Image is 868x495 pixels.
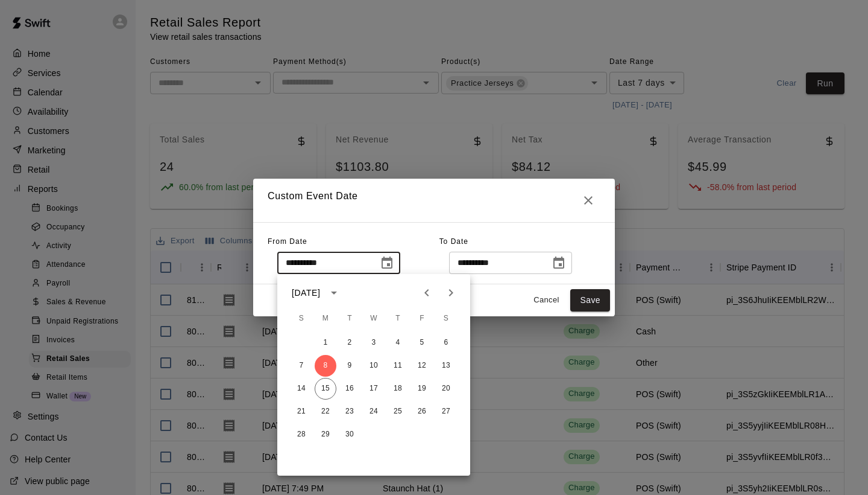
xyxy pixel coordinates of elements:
[547,251,571,275] button: Choose date, selected date is Sep 15, 2025
[576,188,600,212] button: Close
[315,401,336,423] button: 22
[292,287,320,299] div: [DATE]
[339,378,360,400] button: 16
[570,289,610,311] button: Save
[315,378,336,400] button: 15
[268,237,307,246] span: From Date
[387,355,409,377] button: 11
[315,307,336,331] span: Monday
[339,307,360,331] span: Tuesday
[339,424,360,445] button: 30
[411,307,433,331] span: Friday
[387,307,409,331] span: Thursday
[435,355,457,377] button: 13
[324,283,344,303] button: calendar view is open, switch to year view
[315,355,336,377] button: 8
[291,378,312,400] button: 14
[411,378,433,400] button: 19
[363,307,385,331] span: Wednesday
[387,378,409,400] button: 18
[439,281,463,305] button: Next month
[363,332,385,354] button: 3
[435,401,457,423] button: 27
[527,291,565,310] button: Cancel
[387,332,409,354] button: 4
[439,237,468,246] span: To Date
[291,307,312,331] span: Sunday
[411,355,433,377] button: 12
[291,401,312,423] button: 21
[435,307,457,331] span: Saturday
[363,401,385,423] button: 24
[435,332,457,354] button: 6
[339,401,360,423] button: 23
[415,281,439,305] button: Previous month
[435,378,457,400] button: 20
[363,355,385,377] button: 10
[375,251,399,275] button: Choose date, selected date is Sep 8, 2025
[387,401,409,423] button: 25
[315,424,336,445] button: 29
[291,424,312,445] button: 28
[411,401,433,423] button: 26
[339,355,360,377] button: 9
[411,332,433,354] button: 5
[291,355,312,377] button: 7
[315,332,336,354] button: 1
[339,332,360,354] button: 2
[253,179,615,222] h2: Custom Event Date
[363,378,385,400] button: 17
